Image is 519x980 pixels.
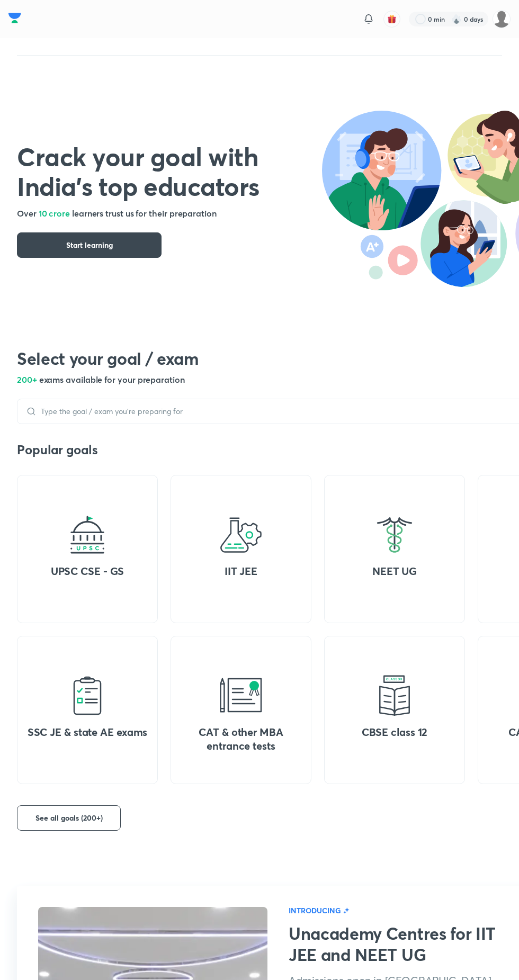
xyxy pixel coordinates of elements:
[289,907,341,914] h6: INTRODUCING
[493,10,511,28] img: Vivek
[343,907,350,914] img: star.png
[25,564,149,578] h4: UPSC CSE - GS
[35,813,103,823] span: See all goals (200+)
[383,11,400,28] button: avatar
[220,675,262,717] img: goal-icon
[17,207,322,220] h5: Over learners trust us for their preparation
[373,514,416,556] img: goal-icon
[17,141,322,201] h1: Crack your goal with India’s top educators
[66,240,113,250] span: Start learning
[220,514,262,556] img: goal-icon
[373,675,416,717] img: goal-icon
[66,675,109,717] img: goal-icon
[387,14,397,24] img: avatar
[451,14,462,24] img: streak
[39,374,185,385] span: exams available for your preparation
[25,725,149,739] h4: SSC JE & state AE exams
[8,10,21,29] a: Company Logo
[333,564,457,578] h4: NEET UG
[179,564,303,578] h4: IIT JEE
[66,514,109,556] img: goal-icon
[17,232,162,258] button: Start learning
[179,725,303,753] h4: CAT & other MBA entrance tests
[333,725,457,739] h4: CBSE class 12
[289,923,518,965] h2: Unacademy Centres for IIT JEE and NEET UG
[17,805,121,831] button: See all goals (200+)
[39,208,70,219] span: 10 crore
[8,10,21,26] img: Company Logo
